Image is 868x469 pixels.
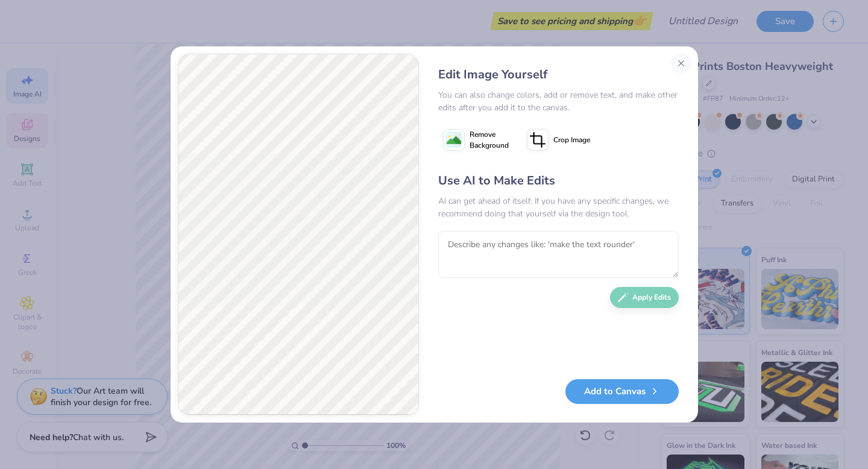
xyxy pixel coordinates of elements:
[438,66,679,84] div: Edit Image Yourself
[438,172,679,190] div: Use AI to Make Edits
[553,134,590,145] span: Crop Image
[470,129,509,151] span: Remove Background
[438,125,514,155] button: Remove Background
[522,125,597,155] button: Crop Image
[565,379,679,404] button: Add to Canvas
[671,54,691,73] button: Close
[438,195,679,220] div: AI can get ahead of itself. If you have any specific changes, we recommend doing that yourself vi...
[438,89,679,114] div: You can also change colors, add or remove text, and make other edits after you add it to the canvas.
